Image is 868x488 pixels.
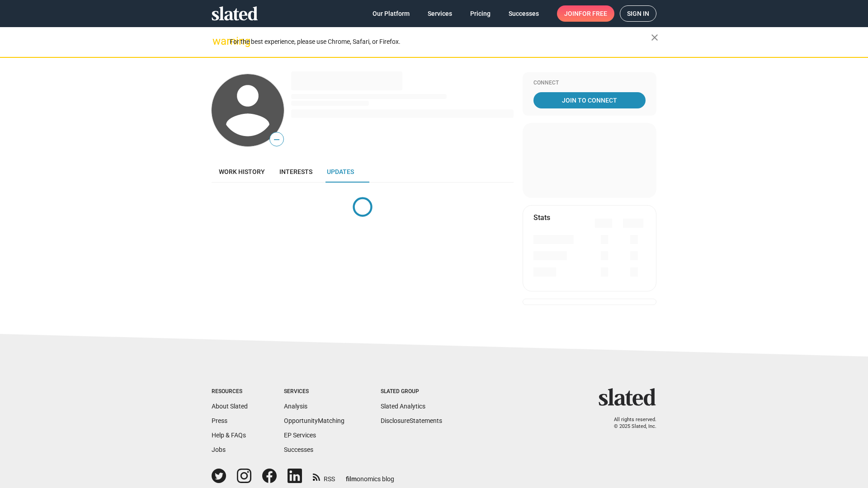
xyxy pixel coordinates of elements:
a: DisclosureStatements [381,417,442,424]
a: Joinfor free [557,5,614,22]
a: Our Platform [365,5,417,22]
a: Work history [212,161,272,183]
div: Connect [533,80,646,87]
a: Services [420,5,459,22]
div: For the best experience, please use Chrome, Safari, or Firefox. [230,36,651,48]
mat-icon: close [649,32,660,43]
span: Join [564,5,607,22]
a: Successes [284,446,313,453]
div: Services [284,388,344,395]
a: About Slated [212,403,248,410]
span: Our Platform [373,5,410,22]
span: Join To Connect [535,92,644,108]
span: Successes [509,5,539,22]
a: Help & FAQs [212,432,246,439]
span: Interests [279,168,312,175]
a: OpportunityMatching [284,417,344,424]
a: EP Services [284,432,316,439]
span: Sign in [627,6,649,21]
span: Work history [219,168,265,175]
mat-icon: warning [212,36,223,47]
a: Jobs [212,446,226,453]
a: RSS [313,469,335,483]
span: film [346,475,357,483]
a: filmonomics blog [346,468,394,483]
a: Successes [501,5,546,22]
a: Sign in [620,5,656,22]
p: All rights reserved. © 2025 Slated, Inc. [604,417,656,430]
span: Services [428,5,452,22]
div: Resources [212,388,248,395]
a: Updates [320,161,361,183]
span: Updates [327,168,354,175]
a: Press [212,417,227,424]
a: Analysis [284,403,307,410]
a: Interests [272,161,320,183]
a: Pricing [463,5,498,22]
span: — [270,134,283,145]
a: Slated Analytics [381,403,425,410]
span: Pricing [470,5,491,22]
a: Join To Connect [533,92,646,108]
div: Slated Group [381,388,442,395]
mat-card-title: Stats [533,213,550,222]
span: for free [579,5,607,22]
